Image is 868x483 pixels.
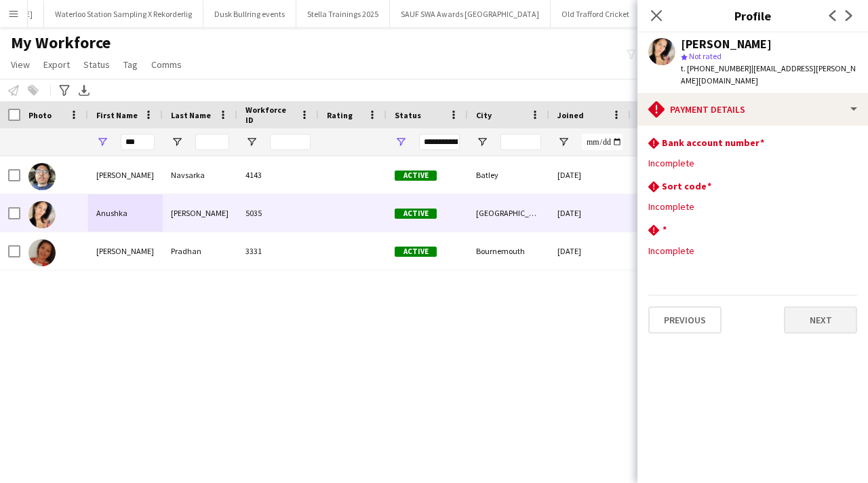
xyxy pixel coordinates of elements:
[395,136,407,148] button: Open Filter Menu
[395,247,437,257] span: Active
[163,232,237,270] div: Pradhan
[551,1,641,27] button: Old Trafford Cricket
[118,56,143,73] a: Tag
[648,245,857,257] div: Incomplete
[43,58,70,71] span: Export
[681,63,751,73] span: t. [PHONE_NUMBER]
[146,56,187,73] a: Comms
[96,136,108,148] button: Open Filter Menu
[689,51,722,61] span: Not rated
[11,33,111,53] span: My Workforce
[78,56,115,73] a: Status
[648,157,857,169] div: Incomplete
[83,58,110,71] span: Status
[662,180,711,192] h3: Sort code
[390,1,551,27] button: SAUF SWA Awards [GEOGRAPHIC_DATA]
[395,110,421,120] span: Status
[784,306,857,334] button: Next
[296,1,390,27] button: Stella Trainings 2025
[171,110,211,120] span: Last Name
[11,58,30,71] span: View
[557,110,584,120] span: Joined
[163,194,237,232] div: [PERSON_NAME]
[56,82,73,99] app-action-btn: Advanced filters
[637,7,868,24] h3: Profile
[76,82,92,99] app-action-btn: Export XLSX
[88,232,163,270] div: [PERSON_NAME]
[96,110,138,120] span: First Name
[121,134,155,150] input: First Name Filter Input
[681,38,772,50] div: [PERSON_NAME]
[203,1,296,27] button: Dusk Bullring events
[171,136,183,148] button: Open Filter Menu
[88,194,163,232] div: Anushka
[500,134,541,150] input: City Filter Input
[549,194,631,232] div: [DATE]
[662,137,764,149] h3: Bank account number
[195,134,229,150] input: Last Name Filter Input
[28,239,56,266] img: Nanuka Devi Pradhan
[681,63,856,86] span: | [EMAIL_ADDRESS][PERSON_NAME][DOMAIN_NAME]
[476,110,492,120] span: City
[270,134,311,150] input: Workforce ID Filter Input
[549,156,631,194] div: [DATE]
[582,134,623,150] input: Joined Filter Input
[468,194,549,232] div: [GEOGRAPHIC_DATA]
[648,200,857,213] div: Incomplete
[648,306,722,334] button: Previous
[631,232,712,270] div: 2,038 days
[237,232,319,270] div: 3331
[395,209,437,219] span: Active
[468,156,549,194] div: Batley
[163,156,237,194] div: Navsarka
[549,232,631,270] div: [DATE]
[44,1,203,27] button: Waterloo Station Sampling X Rekorderlig
[327,110,353,120] span: Rating
[88,156,163,194] div: [PERSON_NAME]
[38,56,75,73] a: Export
[5,56,35,73] a: View
[557,136,570,148] button: Open Filter Menu
[123,58,138,71] span: Tag
[237,156,319,194] div: 4143
[151,58,182,71] span: Comms
[28,110,52,120] span: Photo
[28,163,56,190] img: Amanullah Navsarka
[237,194,319,232] div: 5035
[245,105,294,125] span: Workforce ID
[245,136,258,148] button: Open Filter Menu
[637,93,868,126] div: Payment details
[476,136,488,148] button: Open Filter Menu
[395,171,437,181] span: Active
[631,194,712,232] div: 31 days
[468,232,549,270] div: Bournemouth
[28,201,56,228] img: Anushka Nechel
